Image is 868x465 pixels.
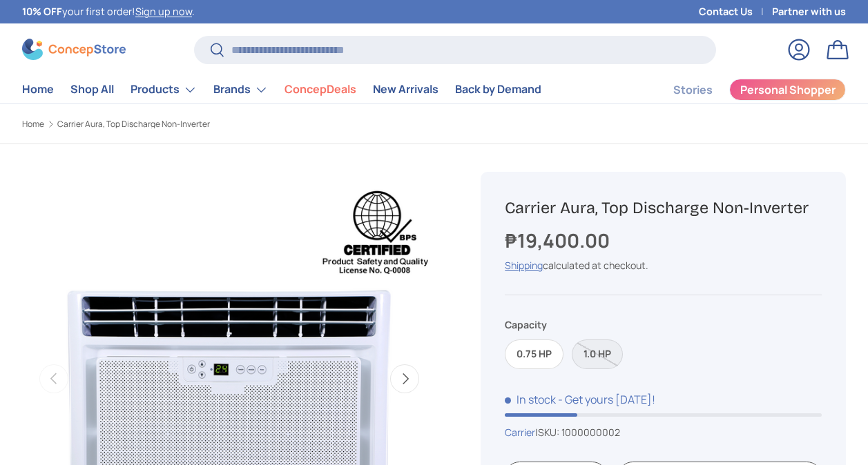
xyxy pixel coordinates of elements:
[505,258,822,273] div: calculated at checkout.
[505,317,547,332] legend: Capacity
[57,120,210,128] a: Carrier Aura, Top Discharge Non-Inverter
[673,77,713,103] a: Stories
[213,76,268,103] a: Brands
[538,426,559,439] span: SKU:
[455,76,541,103] a: Back by Demand
[561,426,620,439] span: 1000000002
[22,118,459,130] nav: Breadcrumbs
[205,76,276,103] summary: Brands
[135,5,192,18] a: Sign up now
[22,39,126,60] img: ConcepStore
[505,259,543,272] a: Shipping
[22,120,44,128] a: Home
[505,197,822,218] h1: Carrier Aura, Top Discharge Non-Inverter
[122,76,205,103] summary: Products
[572,339,623,369] label: Sold out
[22,4,195,19] p: your first order! .
[22,76,541,103] nav: Primary
[70,76,114,103] a: Shop All
[505,227,613,253] strong: ₱19,400.00
[558,392,655,407] p: - Get yours [DATE]!
[505,392,556,407] span: In stock
[699,4,772,19] a: Contact Us
[740,84,836,95] span: Personal Shopper
[22,76,54,103] a: Home
[772,4,846,19] a: Partner with us
[22,5,62,18] strong: 10% OFF
[373,76,438,103] a: New Arrivals
[284,76,356,103] a: ConcepDeals
[505,426,535,439] a: Carrier
[640,76,846,103] nav: Secondary
[131,76,197,103] a: Products
[729,79,846,101] a: Personal Shopper
[535,426,620,439] span: |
